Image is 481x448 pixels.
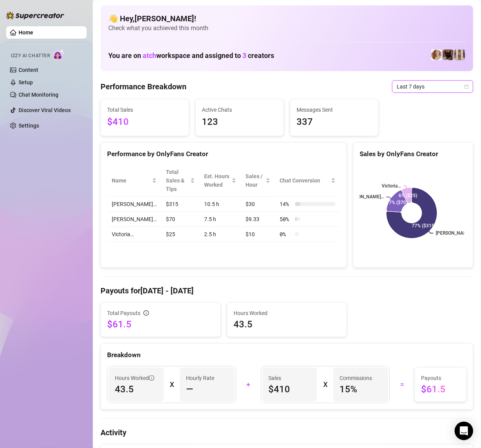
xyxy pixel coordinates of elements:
[269,383,311,395] span: $410
[112,176,150,185] span: Name
[186,374,214,382] article: Hourly Rate
[11,52,50,60] span: Izzy AI Chatter
[241,165,275,197] th: Sales / Hour
[280,200,292,208] span: 14 %
[241,197,275,212] td: $30
[234,309,341,317] span: Hours Worked
[241,378,256,391] div: +
[454,49,465,60] img: Victoria
[166,168,189,193] span: Total Sales & Tips
[280,215,292,223] span: 50 %
[19,107,71,113] a: Discover Viral Videos
[246,172,264,189] span: Sales / Hour
[115,374,154,382] span: Hours Worked
[204,172,230,189] div: Est. Hours Worked
[108,13,466,24] h4: 👋 Hey, [PERSON_NAME] !
[200,212,241,227] td: 7.5 h
[107,115,183,129] span: $410
[241,212,275,227] td: $9.33
[19,29,33,36] a: Home
[101,427,473,438] h4: Activity
[107,197,161,212] td: [PERSON_NAME]…
[107,227,161,242] td: Victoria…
[101,81,186,92] h4: Performance Breakdown
[115,383,157,395] span: 43.5
[397,81,469,92] span: Last 7 days
[108,51,274,60] h1: You are on workspace and assigned to creators
[241,227,275,242] td: $10
[161,212,200,227] td: $70
[455,422,473,440] div: Open Intercom Messenger
[421,374,460,382] span: Payouts
[339,374,372,382] article: Commissions
[269,374,311,382] span: Sales
[186,383,193,395] span: —
[431,49,442,60] img: Amy Pond
[345,194,384,200] text: [PERSON_NAME]…
[339,383,382,395] span: 15 %
[19,79,33,85] a: Setup
[161,165,200,197] th: Total Sales & Tips
[382,183,401,189] text: Victoria…
[107,318,214,330] span: $61.5
[6,12,64,19] img: logo-BBDzfeDw.svg
[107,149,340,159] div: Performance by OnlyFans Creator
[107,309,140,317] span: Total Payouts
[394,378,410,391] div: =
[200,227,241,242] td: 2.5 h
[275,165,340,197] th: Chat Conversion
[101,285,473,296] h4: Payouts for [DATE] - [DATE]
[297,106,372,114] span: Messages Sent
[280,176,329,185] span: Chat Conversion
[107,350,467,360] div: Breakdown
[297,115,372,129] span: 337
[202,115,277,129] span: 123
[323,378,327,391] div: X
[19,92,58,98] a: Chat Monitoring
[53,49,65,60] img: AI Chatter
[107,106,183,114] span: Total Sales
[234,318,341,330] span: 43.5
[280,230,292,238] span: 0 %
[108,24,466,32] span: Check what you achieved this month
[421,383,460,395] span: $61.5
[19,67,38,73] a: Content
[161,227,200,242] td: $25
[436,231,474,236] text: [PERSON_NAME]…
[202,106,277,114] span: Active Chats
[200,197,241,212] td: 10.5 h
[143,310,149,316] span: info-circle
[464,84,469,89] span: calendar
[360,149,467,159] div: Sales by OnlyFans Creator
[443,49,454,60] img: Lily Rhyia
[143,51,156,60] span: atch
[19,123,39,129] a: Settings
[242,51,246,60] span: 3
[161,197,200,212] td: $315
[107,212,161,227] td: [PERSON_NAME]…
[149,375,154,381] span: info-circle
[170,378,174,391] div: X
[107,165,161,197] th: Name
